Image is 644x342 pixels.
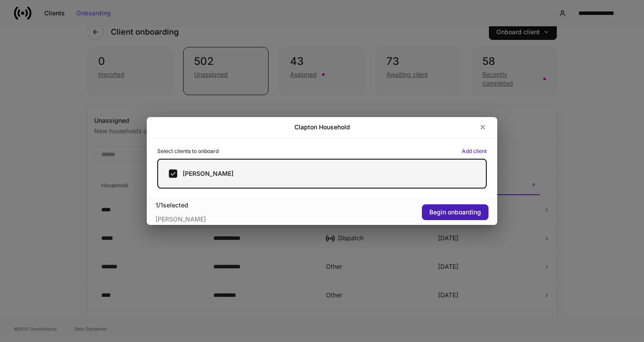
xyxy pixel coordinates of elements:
[294,123,350,132] h2: Clapton Household
[183,169,234,178] h5: [PERSON_NAME]
[422,204,488,220] button: Begin onboarding
[462,149,487,154] button: Add client
[156,210,322,224] div: [PERSON_NAME]
[157,147,219,155] h6: Select clients to onboard
[429,209,481,215] div: Begin onboarding
[156,201,322,210] div: 1 / 1 selected
[157,159,487,189] label: [PERSON_NAME]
